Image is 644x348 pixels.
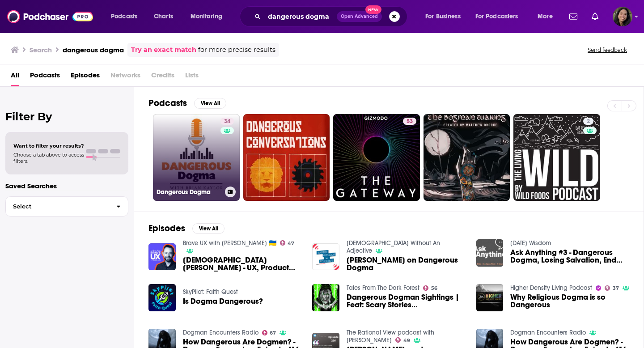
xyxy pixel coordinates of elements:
[192,223,225,234] button: View All
[365,5,381,14] span: New
[425,10,461,23] span: For Business
[224,117,230,126] span: 34
[157,188,221,196] h3: Dangerous Dogma
[605,285,619,291] a: 37
[280,240,295,246] a: 47
[312,243,339,271] img: Laura Levens on Dangerous Dogma
[585,46,630,54] button: Send feedback
[531,9,564,24] button: open menu
[13,152,84,164] span: Choose a tab above to access filters.
[5,196,128,216] button: Select
[105,9,149,24] button: open menu
[148,284,176,311] img: Is Dogma Dangerous?
[403,118,416,125] a: 53
[5,110,128,123] h2: Filter By
[183,297,263,305] a: Is Dogma Dangerous?
[613,7,632,26] button: Show profile menu
[419,9,472,24] button: open menu
[347,256,466,272] span: [PERSON_NAME] on Dangerous Dogma
[184,9,234,24] button: open menu
[347,284,419,292] a: Tales From The Dark Forest
[270,331,276,335] span: 67
[347,329,434,344] a: The Rational View podcast with Dr. Al Scott
[510,249,629,264] a: Ask Anything #3 - Dangerous Dogma, Losing Salvation, End Times, & IVF
[262,330,276,335] a: 67
[407,117,413,126] span: 53
[110,68,140,86] span: Networks
[248,6,416,27] div: Search podcasts, credits, & more...
[111,10,137,23] span: Podcasts
[403,339,410,343] span: 49
[470,9,531,24] button: open menu
[191,10,222,23] span: Monitoring
[183,329,258,336] a: Dogman Encounters Radio
[341,14,378,19] span: Open Advanced
[264,9,337,24] input: Search podcasts, credits, & more...
[510,329,586,336] a: Dogman Encounters Radio
[13,143,84,149] span: Want to filter your results?
[333,114,420,201] a: 53
[510,284,592,292] a: Higher Density Living Podcast
[153,114,240,201] a: 34Dangerous Dogma
[337,11,382,22] button: Open AdvancedNew
[185,68,199,86] span: Lists
[476,284,504,311] img: Why Religious Dogma is so Dangerous
[513,114,600,201] a: 2
[475,10,518,23] span: For Podcasters
[7,8,93,25] img: Podchaser - Follow, Share and Rate Podcasts
[5,182,128,190] p: Saved Searches
[183,256,302,272] a: Christian Crumlish - UX, Product Management and Dangerous Dogma
[30,68,60,86] a: Podcasts
[151,68,174,86] span: Credits
[288,242,294,246] span: 47
[71,68,100,86] a: Episodes
[395,337,410,343] a: 49
[423,285,437,291] a: 56
[431,286,437,290] span: 56
[510,293,629,309] a: Why Religious Dogma is so Dangerous
[183,256,302,272] span: [DEMOGRAPHIC_DATA][PERSON_NAME] - UX, Product Management and Dangerous Dogma
[510,239,551,247] a: Sunday Wisdom
[183,239,276,247] a: Brave UX with Brendan Jarvis 🇺🇦
[538,10,553,23] span: More
[476,239,504,267] img: Ask Anything #3 - Dangerous Dogma, Losing Salvation, End Times, & IVF
[183,288,238,296] a: SkyPilot: Faith Quest
[198,45,275,55] span: for more precise results
[347,293,466,309] a: Dangerous Dogman Sightings | Feat: Scary Stories NYC
[148,223,185,234] h2: Episodes
[583,118,593,125] a: 2
[194,98,226,109] button: View All
[347,256,466,272] a: Laura Levens on Dangerous Dogma
[148,243,176,271] img: Christian Crumlish - UX, Product Management and Dangerous Dogma
[148,9,178,24] a: Charts
[63,46,124,54] h3: dangerous dogma
[566,9,581,24] a: Show notifications dropdown
[587,117,590,126] span: 2
[588,9,602,24] a: Show notifications dropdown
[347,293,466,309] span: Dangerous Dogman Sightings | Feat: Scary Stories [GEOGRAPHIC_DATA]
[11,68,19,86] span: All
[220,118,234,125] a: 34
[347,239,440,255] a: Baptist Without An Adjective
[154,10,173,23] span: Charts
[613,7,632,26] span: Logged in as BroadleafBooks2
[148,98,187,109] h2: Podcasts
[312,284,339,311] img: Dangerous Dogman Sightings | Feat: Scary Stories NYC
[131,45,196,55] a: Try an exact match
[30,46,52,54] h3: Search
[148,98,226,109] a: PodcastsView All
[613,286,619,290] span: 37
[148,223,225,234] a: EpisodesView All
[6,204,109,209] span: Select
